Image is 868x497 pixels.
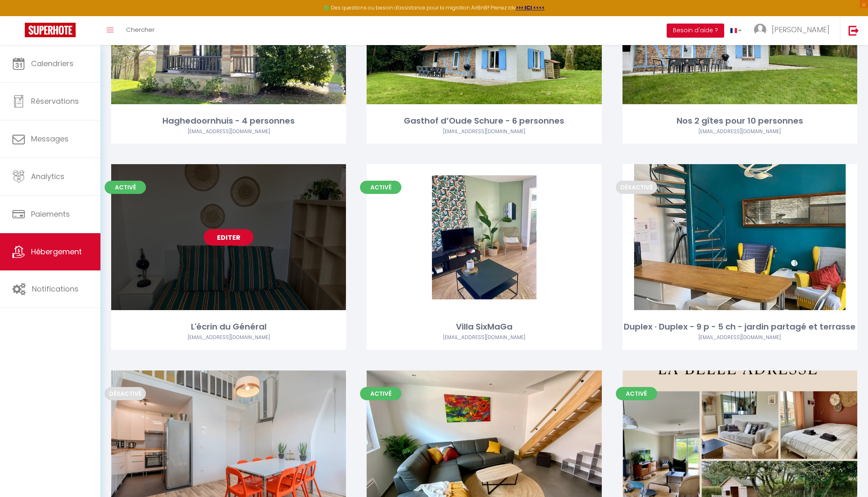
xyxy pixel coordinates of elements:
[31,171,64,182] span: Analytics
[367,320,601,333] div: Villa SixMaGa
[622,115,857,127] div: Nos 2 gîtes pour 10 personnes
[849,25,859,36] img: logout
[616,181,657,194] span: Désactivé
[111,115,346,127] div: Haghedoornhuis - 4 personnes
[31,134,69,144] span: Messages
[622,320,857,333] div: Duplex · Duplex - 9 p - 5 ch - jardin partagé et terrasse
[32,284,79,294] span: Notifications
[31,58,74,69] span: Calendriers
[31,96,79,106] span: Réservations
[616,387,657,400] span: Activé
[516,4,545,11] a: >>> ICI <<<<
[126,25,155,34] span: Chercher
[360,387,401,400] span: Activé
[667,24,724,38] button: Besoin d'aide ?
[111,334,346,342] div: Airbnb
[204,229,253,246] a: Editer
[31,209,70,219] span: Paiements
[25,23,76,37] img: Super Booking
[367,128,601,136] div: Airbnb
[622,128,857,136] div: Airbnb
[111,320,346,333] div: L'écrin du Général
[367,115,601,127] div: Gasthof d’Oude Schure - 6 personnes
[754,24,766,36] img: ...
[772,24,830,35] span: [PERSON_NAME]
[111,128,346,136] div: Airbnb
[31,246,82,257] span: Hébergement
[120,16,161,45] a: Chercher
[622,334,857,342] div: Airbnb
[360,181,401,194] span: Activé
[748,16,840,45] a: ... [PERSON_NAME]
[105,387,146,400] span: Désactivé
[367,334,601,342] div: Airbnb
[105,181,146,194] span: Activé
